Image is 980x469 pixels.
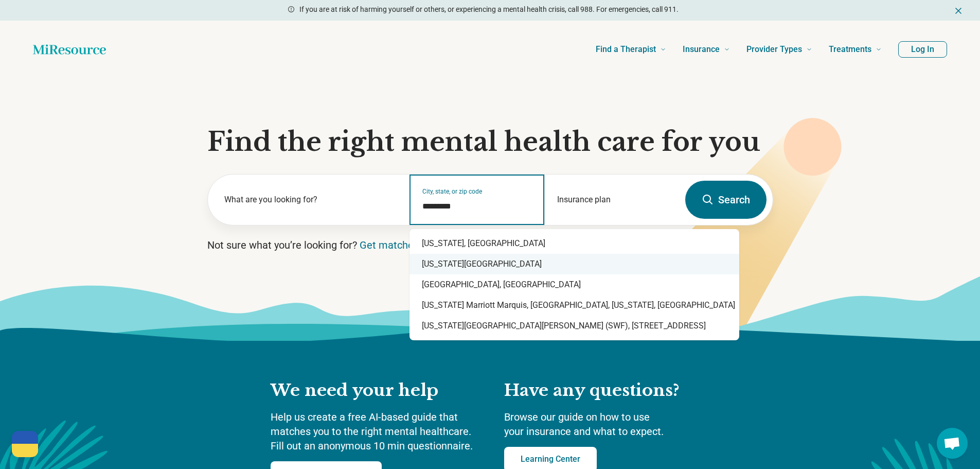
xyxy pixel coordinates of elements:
p: Browse our guide on how to use your insurance and what to expect. [504,410,710,439]
div: [US_STATE], [GEOGRAPHIC_DATA] [409,233,739,254]
p: If you are at risk of harming yourself or others, or experiencing a mental health crisis, call 98... [299,4,679,15]
p: Help us create a free AI-based guide that matches you to the right mental healthcare. Fill out an... [271,410,484,453]
div: [GEOGRAPHIC_DATA], [GEOGRAPHIC_DATA] [409,274,739,295]
label: What are you looking for? [224,194,398,206]
span: Insurance [683,42,720,57]
button: Dismiss [953,4,964,16]
h1: Find the right mental health care for you [207,127,773,158]
div: [US_STATE] Marriott Marquis, [GEOGRAPHIC_DATA], [US_STATE], [GEOGRAPHIC_DATA] [409,295,739,316]
button: Log In [898,41,947,58]
div: [US_STATE][GEOGRAPHIC_DATA][PERSON_NAME] (SWF), [STREET_ADDRESS] [409,316,739,336]
h2: Have any questions? [504,380,710,402]
div: [US_STATE][GEOGRAPHIC_DATA] [409,254,739,274]
p: Not sure what you’re looking for? [207,238,773,252]
a: Home page [33,39,106,60]
button: Search [685,181,767,219]
span: Provider Types [746,42,802,57]
a: Get matched [360,239,419,251]
span: Find a Therapist [596,42,656,57]
div: Suggestions [409,229,739,340]
span: Treatments [829,42,871,57]
a: Open chat [937,428,968,459]
h2: We need your help [271,380,484,402]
